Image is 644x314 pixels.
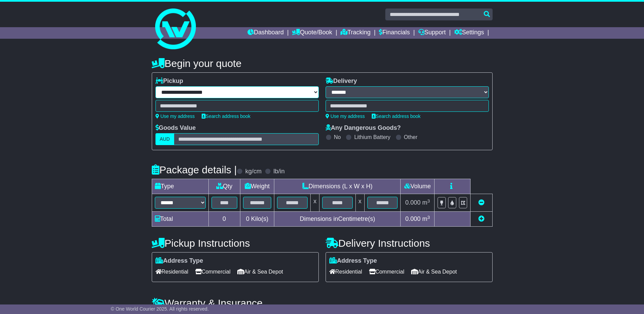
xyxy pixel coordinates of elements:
[478,199,484,206] a: Remove this item
[329,266,362,277] span: Residential
[341,27,370,39] a: Tracking
[152,238,319,249] h4: Pickup Instructions
[208,212,240,227] td: 0
[454,27,484,39] a: Settings
[379,27,410,39] a: Financials
[292,27,332,39] a: Quote/Book
[273,168,284,175] label: lb/in
[208,179,240,194] td: Qty
[274,179,401,194] td: Dimensions (L x W x H)
[478,215,484,222] a: Add new item
[404,134,418,140] label: Other
[418,27,446,39] a: Support
[111,306,209,312] span: © One World Courier 2025. All rights reserved.
[354,134,390,140] label: Lithium Battery
[202,114,251,119] a: Search address book
[237,266,283,277] span: Air & Sea Depot
[247,27,284,39] a: Dashboard
[334,134,341,140] label: No
[152,297,493,309] h4: Warranty & Insurance
[155,266,188,277] span: Residential
[326,114,365,119] a: Use my address
[152,164,237,175] h4: Package details |
[411,266,457,277] span: Air & Sea Depot
[155,77,183,85] label: Pickup
[405,199,421,206] span: 0.000
[245,168,261,175] label: kg/cm
[195,266,231,277] span: Commercial
[329,257,377,265] label: Address Type
[355,194,364,212] td: x
[155,114,195,119] a: Use my address
[155,124,196,132] label: Goods Value
[372,114,421,119] a: Search address book
[427,198,430,204] sup: 3
[422,215,430,222] span: m
[326,124,401,132] label: Any Dangerous Goods?
[274,212,401,227] td: Dimensions in Centimetre(s)
[155,257,203,265] label: Address Type
[311,194,319,212] td: x
[405,215,421,222] span: 0.000
[401,179,435,194] td: Volume
[155,133,174,145] label: AUD
[240,212,274,227] td: Kilo(s)
[152,179,208,194] td: Type
[246,215,249,222] span: 0
[326,77,357,85] label: Delivery
[152,58,493,69] h4: Begin your quote
[326,238,493,249] h4: Delivery Instructions
[152,212,208,227] td: Total
[422,199,430,206] span: m
[427,215,430,220] sup: 3
[369,266,404,277] span: Commercial
[240,179,274,194] td: Weight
